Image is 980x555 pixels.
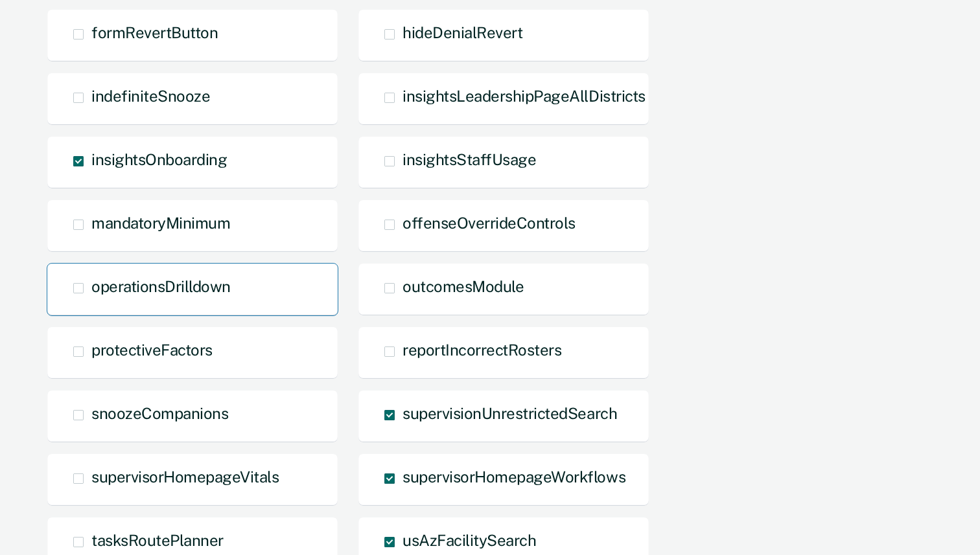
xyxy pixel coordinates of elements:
[91,214,230,232] span: mandatoryMinimum
[402,468,625,486] span: supervisorHomepageWorkflows
[402,277,524,295] span: outcomesModule
[402,404,617,422] span: supervisionUnrestrictedSearch
[402,87,646,105] span: insightsLeadershipPageAllDistricts
[91,531,224,549] span: tasksRoutePlanner
[91,277,231,295] span: operationsDrilldown
[91,468,279,486] span: supervisorHomepageVitals
[402,150,536,168] span: insightsStaffUsage
[91,404,228,422] span: snoozeCompanions
[402,214,576,232] span: offenseOverrideControls
[91,87,210,105] span: indefiniteSnooze
[91,23,218,41] span: formRevertButton
[402,23,522,41] span: hideDenialRevert
[402,341,561,359] span: reportIncorrectRosters
[91,150,227,168] span: insightsOnboarding
[91,341,213,359] span: protectiveFactors
[402,531,536,549] span: usAzFacilitySearch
